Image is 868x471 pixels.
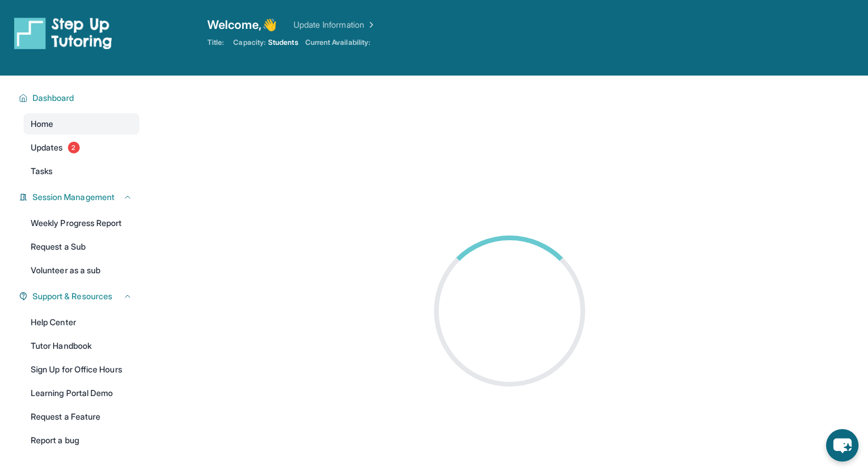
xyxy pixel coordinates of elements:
[364,19,376,31] img: Chevron Right
[31,142,63,153] span: Updates
[24,113,139,135] a: Home
[24,382,139,404] a: Learning Portal Demo
[24,212,139,234] a: Weekly Progress Report
[24,260,139,281] a: Volunteer as a sub
[24,137,139,158] a: Updates2
[24,236,139,257] a: Request a Sub
[207,38,224,47] span: Title:
[24,430,139,451] a: Report a bug
[31,118,53,130] span: Home
[24,335,139,356] a: Tutor Handbook
[68,142,80,153] span: 2
[233,38,266,47] span: Capacity:
[32,290,112,302] span: Support & Resources
[305,38,370,47] span: Current Availability:
[32,92,74,104] span: Dashboard
[293,19,376,31] a: Update Information
[268,38,298,47] span: Students
[28,290,132,302] button: Support & Resources
[826,429,859,462] button: chat-button
[24,312,139,333] a: Help Center
[24,359,139,380] a: Sign Up for Office Hours
[24,406,139,427] a: Request a Feature
[28,92,132,104] button: Dashboard
[207,17,277,33] span: Welcome, 👋
[14,17,112,50] img: logo
[28,191,132,203] button: Session Management
[31,165,53,177] span: Tasks
[32,191,115,203] span: Session Management
[24,161,139,182] a: Tasks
